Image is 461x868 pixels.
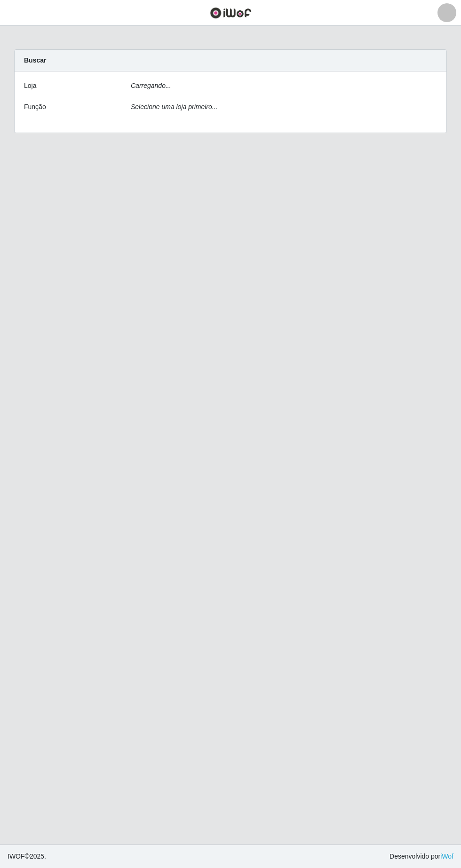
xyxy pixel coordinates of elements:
[24,56,46,64] strong: Buscar
[8,852,46,861] span: © 2025 .
[440,852,453,860] a: iWof
[8,852,25,860] span: IWOF
[24,81,36,91] label: Loja
[210,7,252,19] img: CoreUI Logo
[389,852,453,861] span: Desenvolvido por
[131,82,171,89] i: Carregando...
[24,102,46,112] label: Função
[131,103,217,110] i: Selecione uma loja primeiro...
